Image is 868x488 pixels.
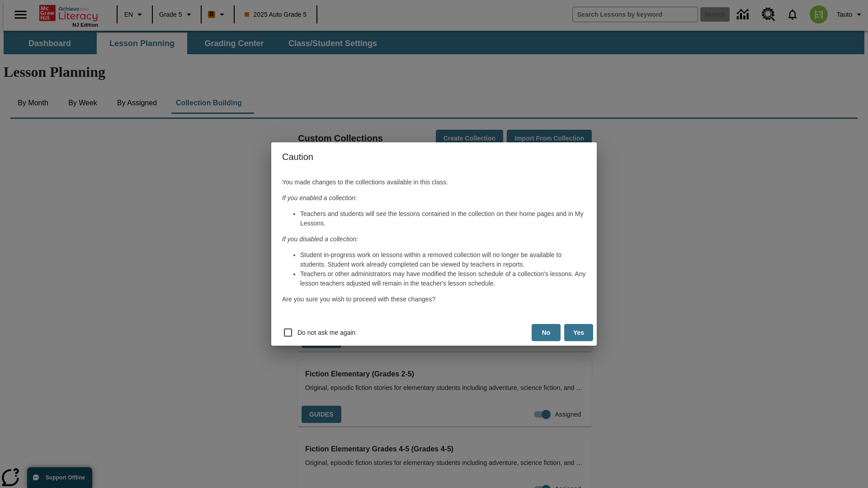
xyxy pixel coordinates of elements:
[300,209,586,228] li: Teachers and students will see the lessons contained in the collection on their home pages and in...
[300,250,586,269] li: Student in-progress work on lessons within a removed collection will no longer be available to st...
[297,328,355,338] span: Do not ask me again
[300,269,586,288] li: Teachers or other administrators may have modified the lesson schedule of a collection's lessons....
[271,142,597,171] h4: Caution
[282,295,586,304] p: Are you sure you wish to proceed with these changes?
[564,324,593,342] button: Yes
[282,235,358,243] em: If you disabled a collection:
[282,194,357,202] em: If you enabled a collection:
[532,324,561,342] button: No
[282,178,586,187] p: You made changes to the collections available in this class.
